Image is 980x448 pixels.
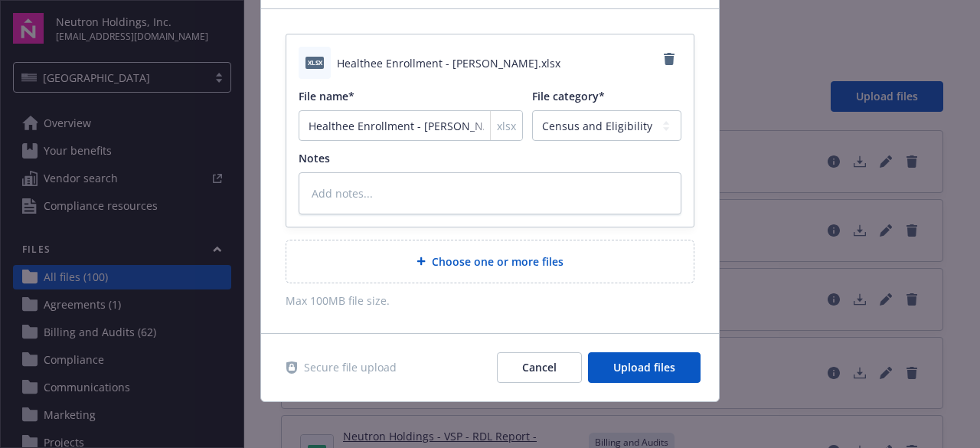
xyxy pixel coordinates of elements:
[657,47,681,71] a: Remove
[304,359,397,375] span: Secure file upload
[286,240,694,283] div: Choose one or more files
[299,110,523,141] input: Add file name...
[337,55,560,71] span: Healthee Enrollment - [PERSON_NAME].xlsx
[432,253,563,270] span: Choose one or more files
[497,118,516,134] span: xlsx
[299,89,354,103] span: File name*
[286,293,694,309] span: Max 100MB file size.
[532,89,605,103] span: File category*
[305,57,324,68] span: xlsx
[522,360,557,374] span: Cancel
[299,151,330,165] span: Notes
[588,352,701,383] button: Upload files
[497,352,582,383] button: Cancel
[613,360,675,374] span: Upload files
